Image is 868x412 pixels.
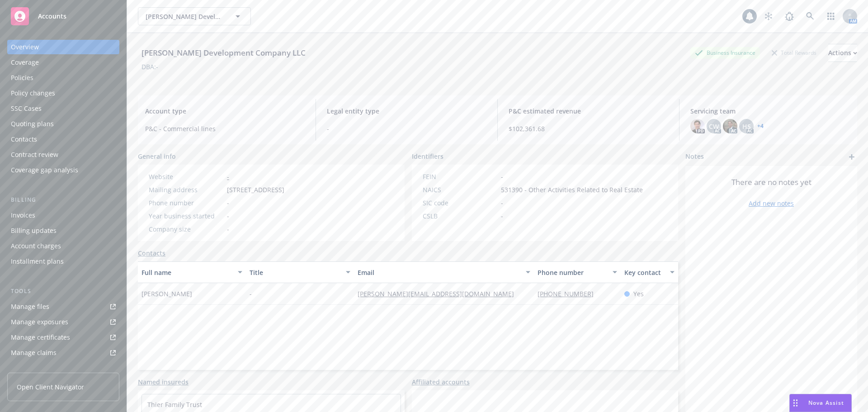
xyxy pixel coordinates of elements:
a: Coverage [7,55,119,70]
span: 531390 - Other Activities Related to Real Estate [501,185,643,194]
button: Title [246,261,354,283]
span: Identifiers [412,152,443,161]
div: SSC Cases [11,101,42,116]
div: Coverage gap analysis [11,163,78,177]
span: $102,361.68 [509,124,668,133]
span: Nova Assist [808,399,844,407]
div: [PERSON_NAME] Development Company LLC [138,47,309,59]
div: Tools [7,287,119,296]
a: Named insureds [138,377,189,387]
span: [PERSON_NAME] [142,289,192,298]
span: [PERSON_NAME] Development Company LLC [146,12,224,21]
div: Business Insurance [690,47,760,58]
div: Actions [828,44,857,62]
span: - [227,198,229,208]
div: Mailing address [149,185,223,194]
a: SSC Cases [7,101,119,116]
span: - [227,224,229,234]
div: Installment plans [11,254,64,269]
div: DBA: - [142,62,158,71]
div: Title [250,268,340,277]
span: Servicing team [690,106,850,116]
a: Contract review [7,147,119,162]
a: Installment plans [7,254,119,269]
div: Account charges [11,239,61,253]
div: Contract review [11,147,58,162]
img: photo [723,119,737,133]
div: Manage exposures [11,315,68,329]
span: - [250,289,252,298]
a: Policies [7,71,119,85]
span: Legal entity type [327,106,486,116]
div: Policies [11,71,33,85]
a: Invoices [7,208,119,223]
button: Full name [138,261,246,283]
div: Key contact [624,268,665,277]
span: Yes [633,289,644,298]
button: [PERSON_NAME] Development Company LLC [138,7,251,25]
a: Add new notes [749,199,794,208]
img: photo [690,119,705,133]
a: add [846,152,857,162]
button: Actions [828,44,857,62]
div: CSLB [423,211,497,221]
a: Affiliated accounts [412,377,470,387]
span: General info [138,152,176,161]
span: Accounts [38,13,66,20]
a: Account charges [7,239,119,253]
span: HS [742,122,751,131]
span: - [501,211,503,221]
a: Manage exposures [7,315,119,329]
a: Contacts [7,132,119,147]
a: Accounts [7,4,119,29]
span: - [501,172,503,181]
span: Open Client Navigator [17,382,84,392]
div: Quoting plans [11,117,54,131]
div: Billing [7,195,119,204]
div: Contacts [11,132,37,147]
button: Nova Assist [789,394,852,412]
a: Manage BORs [7,361,119,375]
div: Full name [142,268,232,277]
span: - [501,198,503,208]
div: Drag to move [790,394,801,412]
a: Policy changes [7,86,119,100]
a: Coverage gap analysis [7,163,119,177]
div: Policy changes [11,86,55,100]
div: Manage certificates [11,330,70,345]
a: +4 [757,123,764,129]
div: Year business started [149,211,223,221]
span: P&C estimated revenue [509,106,668,116]
div: Company size [149,224,223,234]
span: Account type [145,106,305,116]
div: Manage files [11,299,49,314]
a: Quoting plans [7,117,119,131]
div: Manage BORs [11,361,53,375]
a: [PERSON_NAME][EMAIL_ADDRESS][DOMAIN_NAME] [358,289,521,298]
button: Key contact [621,261,678,283]
a: Switch app [822,7,840,25]
span: - [327,124,486,133]
div: FEIN [423,172,497,181]
div: Email [358,268,520,277]
div: Invoices [11,208,35,223]
a: Billing updates [7,223,119,238]
button: Email [354,261,534,283]
div: Phone number [149,198,223,208]
a: Overview [7,40,119,54]
span: - [227,211,229,221]
div: Billing updates [11,223,57,238]
span: P&C - Commercial lines [145,124,305,133]
a: [PHONE_NUMBER] [538,289,601,298]
span: [STREET_ADDRESS] [227,185,284,194]
a: Manage certificates [7,330,119,345]
a: Thier Family Trust [147,400,202,409]
a: - [227,172,229,181]
div: Manage claims [11,346,57,360]
div: Phone number [538,268,607,277]
span: Notes [685,152,704,162]
div: SIC code [423,198,497,208]
a: Contacts [138,248,165,258]
a: Manage claims [7,346,119,360]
